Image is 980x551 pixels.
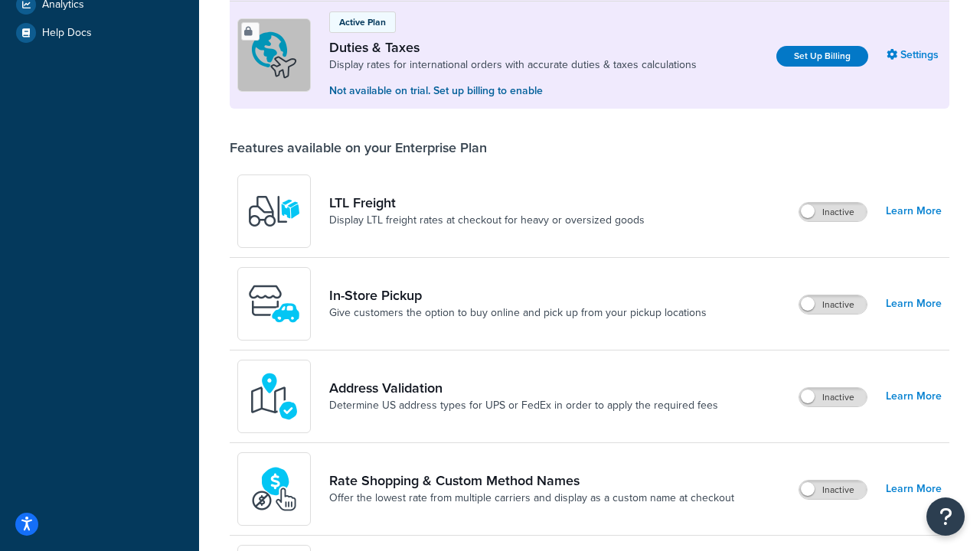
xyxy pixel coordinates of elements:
img: y79ZsPf0fXUFUhFXDzUgf+ktZg5F2+ohG75+v3d2s1D9TjoU8PiyCIluIjV41seZevKCRuEjTPPOKHJsQcmKCXGdfprl3L4q7... [247,184,301,238]
a: Learn More [886,201,942,222]
img: kIG8fy0lQAAAABJRU5ErkJggg== [247,370,301,423]
a: Display LTL freight rates at checkout for heavy or oversized goods [329,213,645,228]
img: icon-duo-feat-rate-shopping-ecdd8bed.png [247,462,301,516]
a: Help Docs [11,19,188,47]
a: Address Validation [329,380,718,396]
label: Inactive [799,203,867,221]
a: Settings [887,44,942,66]
a: Determine US address types for UPS or FedEx in order to apply the required fees [329,398,718,413]
a: Learn More [886,478,942,500]
img: wfgcfpwTIucLEAAAAASUVORK5CYII= [247,277,301,331]
p: Not available on trial. Set up billing to enable [329,83,697,99]
a: Rate Shopping & Custom Method Names [329,472,734,489]
a: In-Store Pickup [329,287,707,304]
a: Display rates for international orders with accurate duties & taxes calculations [329,57,697,73]
a: Learn More [886,293,942,315]
a: LTL Freight [329,194,645,211]
p: Active Plan [339,15,386,29]
div: Features available on your Enterprise Plan [230,139,487,156]
a: Set Up Billing [776,46,868,67]
a: Give customers the option to buy online and pick up from your pickup locations [329,305,707,321]
a: Learn More [886,386,942,407]
label: Inactive [799,295,867,314]
button: Open Resource Center [926,497,965,536]
span: Help Docs [42,27,92,40]
label: Inactive [799,388,867,406]
a: Duties & Taxes [329,39,697,56]
label: Inactive [799,481,867,499]
a: Offer the lowest rate from multiple carriers and display as a custom name at checkout [329,491,734,506]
